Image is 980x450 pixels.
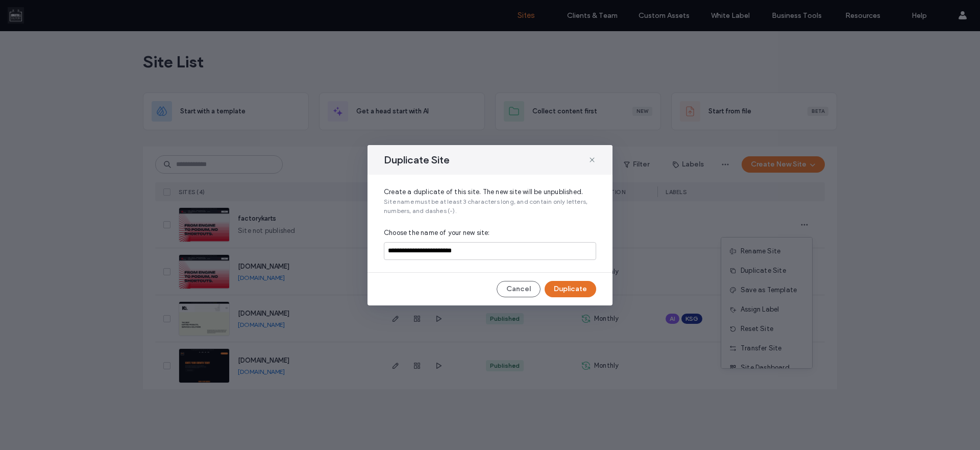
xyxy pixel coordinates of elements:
span: Choose the name of your new site: [384,228,596,238]
button: Cancel [497,281,541,297]
span: Duplicate Site [384,153,450,167]
span: Create a duplicate of this site. The new site will be unpublished. [384,187,596,197]
span: Site name must be at least 3 characters long, and contain only letters, numbers, and dashes (-). [384,197,596,216]
button: Duplicate [545,281,596,297]
span: Help [23,7,44,16]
